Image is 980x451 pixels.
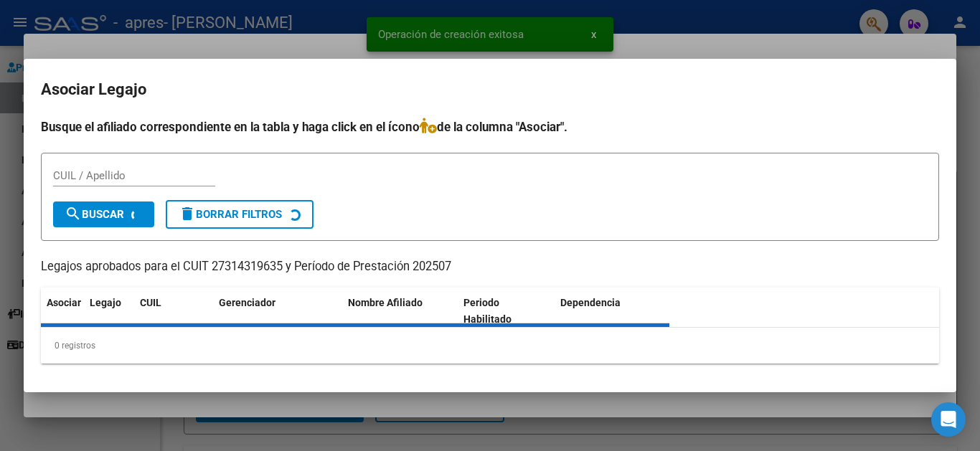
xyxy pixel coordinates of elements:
span: Borrar Filtros [179,208,282,221]
button: Borrar Filtros [166,200,314,229]
mat-icon: delete [179,205,196,222]
datatable-header-cell: CUIL [134,288,213,335]
datatable-header-cell: Gerenciador [213,288,342,335]
div: 0 registros [41,328,939,364]
span: Nombre Afiliado [348,297,423,308]
datatable-header-cell: Dependencia [555,288,670,335]
span: Dependencia [560,297,621,308]
div: Open Intercom Messenger [931,402,966,437]
datatable-header-cell: Legajo [84,288,134,335]
datatable-header-cell: Periodo Habilitado [458,288,555,335]
mat-icon: search [65,205,82,222]
span: Asociar [47,297,81,308]
span: Periodo Habilitado [463,297,512,325]
span: Buscar [65,208,124,221]
span: CUIL [140,297,161,308]
h4: Busque el afiliado correspondiente en la tabla y haga click en el ícono de la columna "Asociar". [41,118,939,136]
datatable-header-cell: Nombre Afiliado [342,288,458,335]
datatable-header-cell: Asociar [41,288,84,335]
h2: Asociar Legajo [41,76,939,103]
p: Legajos aprobados para el CUIT 27314319635 y Período de Prestación 202507 [41,258,939,276]
span: Legajo [90,297,121,308]
button: Buscar [53,201,154,227]
span: Gerenciador [219,297,275,308]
